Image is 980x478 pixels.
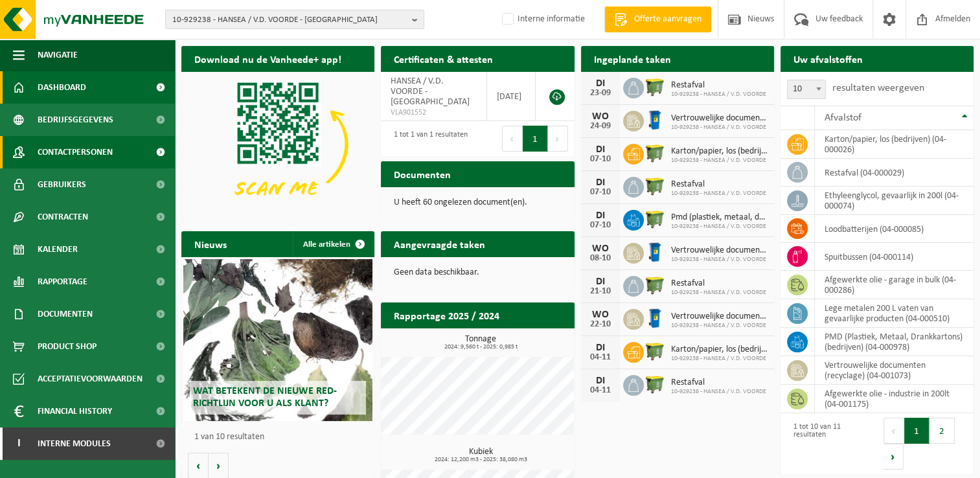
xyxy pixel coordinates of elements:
div: DI [587,144,613,155]
span: 10 [788,80,825,98]
span: Afvalstof [825,113,861,123]
span: 10-929238 - HANSEA / V.D. VOORDE [671,190,766,198]
span: Offerte aanvragen [631,13,705,26]
h2: Documenten [381,161,464,187]
span: Vertrouwelijke documenten (recyclage) [671,312,768,322]
img: WB-1100-HPE-GN-50 [644,142,666,164]
h2: Certificaten & attesten [381,46,506,71]
span: 2024: 9,560 t - 2025: 0,985 t [387,344,574,350]
button: Next [883,444,904,470]
div: WO [587,310,613,320]
td: restafval (04-000029) [815,159,974,187]
span: 10-929238 - HANSEA / V.D. VOORDE - [GEOGRAPHIC_DATA] [172,10,407,30]
span: Interne modules [38,427,111,460]
button: Next [548,126,568,152]
a: Wat betekent de nieuwe RED-richtlijn voor u als klant? [183,259,372,421]
span: 10-929238 - HANSEA / V.D. VOORDE [671,91,766,98]
span: Gebruikers [38,168,86,201]
span: Kalender [38,233,78,266]
a: Bekijk rapportage [478,328,573,354]
div: 23-09 [587,89,613,98]
div: 07-10 [587,188,613,197]
td: spuitbussen (04-000114) [815,243,974,271]
span: Karton/papier, los (bedrijven) [671,146,768,157]
td: afgewerkte olie - garage in bulk (04-000286) [815,271,974,299]
span: Product Shop [38,330,97,363]
h2: Aangevraagde taken [381,231,498,256]
div: 1 tot 10 van 11 resultaten [787,416,871,471]
span: Restafval [671,80,766,91]
img: WB-0240-HPE-BE-09 [644,109,666,131]
span: Contactpersonen [38,136,113,168]
div: 07-10 [587,155,613,164]
div: DI [587,376,613,386]
h3: Tonnage [387,335,574,350]
img: WB-1100-HPE-GN-50 [644,208,666,230]
div: DI [587,78,613,89]
p: U heeft 60 ongelezen document(en). [394,198,561,207]
img: WB-1100-HPE-GN-50 [644,340,666,362]
span: 10-929238 - HANSEA / V.D. VOORDE [671,223,768,231]
span: 2024: 12,200 m3 - 2025: 38,080 m3 [387,457,574,463]
span: 10-929238 - HANSEA / V.D. VOORDE [671,322,768,330]
h3: Kubiek [387,448,574,463]
span: Bedrijfsgegevens [38,104,113,136]
img: WB-1100-HPE-GN-50 [644,175,666,197]
a: Offerte aanvragen [604,6,711,32]
span: Dashboard [38,71,86,104]
div: 08-10 [587,254,613,263]
span: 10-929238 - HANSEA / V.D. VOORDE [671,355,768,363]
button: 1 [904,418,929,444]
div: 1 tot 1 van 1 resultaten [387,124,468,153]
td: afgewerkte olie - industrie in 200lt (04-001175) [815,385,974,413]
img: WB-0240-HPE-BE-09 [644,307,666,329]
img: WB-1100-HPE-GN-50 [644,76,666,98]
span: Contracten [38,201,88,233]
h2: Rapportage 2025 / 2024 [381,302,512,328]
div: 07-10 [587,221,613,230]
div: DI [587,211,613,221]
img: Download de VHEPlus App [181,72,374,217]
button: 2 [929,418,955,444]
div: 24-09 [587,122,613,131]
span: 10 [787,80,826,99]
button: 10-929238 - HANSEA / V.D. VOORDE - [GEOGRAPHIC_DATA] [165,10,424,29]
span: Wat betekent de nieuwe RED-richtlijn voor u als klant? [193,386,337,409]
h2: Ingeplande taken [581,46,684,71]
td: vertrouwelijke documenten (recyclage) (04-001073) [815,356,974,385]
span: Rapportage [38,266,87,298]
img: WB-1100-HPE-GN-50 [644,373,666,395]
div: DI [587,277,613,287]
td: ethyleenglycol, gevaarlijk in 200l (04-000074) [815,187,974,215]
h2: Uw afvalstoffen [781,46,876,71]
span: Acceptatievoorwaarden [38,363,142,395]
span: Restafval [671,279,766,289]
td: loodbatterijen (04-000085) [815,215,974,243]
span: I [13,427,25,460]
img: WB-0240-HPE-BE-09 [644,241,666,263]
p: 1 van 10 resultaten [194,433,368,442]
span: Navigatie [38,39,78,71]
span: 10-929238 - HANSEA / V.D. VOORDE [671,388,766,396]
label: Interne informatie [499,10,585,29]
p: Geen data beschikbaar. [394,268,561,277]
span: Vertrouwelijke documenten (recyclage) [671,113,768,124]
td: [DATE] [487,72,536,121]
h2: Nieuws [181,231,240,256]
div: DI [587,343,613,353]
img: WB-1100-HPE-GN-50 [644,274,666,296]
h2: Download nu de Vanheede+ app! [181,46,354,71]
td: lege metalen 200 L vaten van gevaarlijke producten (04-000510) [815,299,974,328]
span: Restafval [671,378,766,388]
span: HANSEA / V.D. VOORDE - [GEOGRAPHIC_DATA] [391,76,470,107]
span: Financial History [38,395,112,427]
span: Restafval [671,179,766,190]
span: Karton/papier, los (bedrijven) [671,345,768,355]
span: Documenten [38,298,93,330]
span: 10-929238 - HANSEA / V.D. VOORDE [671,157,768,165]
span: 10-929238 - HANSEA / V.D. VOORDE [671,289,766,297]
span: VLA901552 [391,108,476,118]
div: WO [587,111,613,122]
button: 1 [523,126,548,152]
div: 22-10 [587,320,613,329]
